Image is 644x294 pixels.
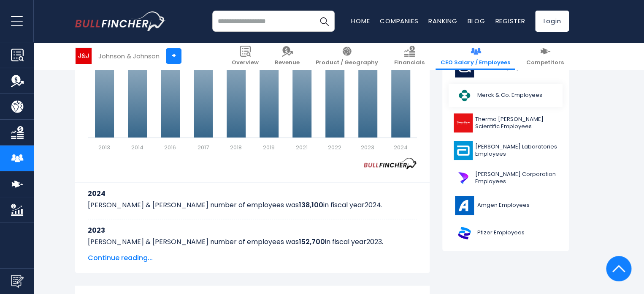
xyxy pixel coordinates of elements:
[296,143,308,151] text: 2021
[227,42,264,70] a: Overview
[275,59,300,66] span: Revenue
[535,11,569,32] a: Login
[98,143,110,151] text: 2013
[263,143,275,151] text: 2019
[454,113,473,132] img: TMO logo
[477,202,530,209] span: Amgen Employees
[311,42,383,70] a: Product / Geography
[441,59,510,66] span: CEO Salary / Employees
[164,143,176,151] text: 2016
[454,223,475,242] img: PFE logo
[454,86,475,105] img: MRK logo
[76,48,92,64] img: JNJ logo
[526,59,564,66] span: Competitors
[389,42,430,70] a: Financials
[328,143,341,151] text: 2022
[449,194,563,217] a: Amgen Employees
[449,84,563,107] a: Merck & Co. Employees
[88,253,417,263] span: Continue reading...
[88,237,417,247] p: [PERSON_NAME] & [PERSON_NAME] number of employees was in fiscal year .
[198,143,209,151] text: 2017
[477,92,542,99] span: Merck & Co. Employees
[366,237,382,247] span: 2023
[449,111,563,135] a: Thermo [PERSON_NAME] Scientific Employees
[365,200,381,210] span: 2024
[477,229,525,236] span: Pfizer Employees
[88,225,417,236] h3: 2023
[394,143,408,151] text: 2024
[436,42,515,70] a: CEO Salary / Employees
[475,171,557,185] span: [PERSON_NAME] Corporation Employees
[454,168,473,187] img: DHR logo
[232,59,259,66] span: Overview
[166,48,181,64] a: +
[454,141,473,160] img: ABT logo
[495,16,525,25] a: Register
[98,51,160,61] div: Johnson & Johnson
[88,200,417,210] p: [PERSON_NAME] & [PERSON_NAME] number of employees was in fiscal year .
[394,59,425,66] span: Financials
[75,11,166,31] a: Go to homepage
[230,143,242,151] text: 2018
[270,42,305,70] a: Revenue
[428,16,457,25] a: Ranking
[361,143,374,151] text: 2023
[88,188,417,199] h3: 2024
[299,237,325,247] b: 152,700
[467,16,485,25] a: Blog
[316,59,378,66] span: Product / Geography
[380,16,418,25] a: Companies
[475,143,557,158] span: [PERSON_NAME] Laboratories Employees
[351,16,370,25] a: Home
[454,196,475,215] img: AMGN logo
[449,139,563,162] a: [PERSON_NAME] Laboratories Employees
[314,11,335,32] button: Search
[299,200,323,210] b: 138,100
[449,166,563,190] a: [PERSON_NAME] Corporation Employees
[449,221,563,245] a: Pfizer Employees
[131,143,143,151] text: 2014
[521,42,569,70] a: Competitors
[475,116,557,130] span: Thermo [PERSON_NAME] Scientific Employees
[75,11,166,31] img: bullfincher logo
